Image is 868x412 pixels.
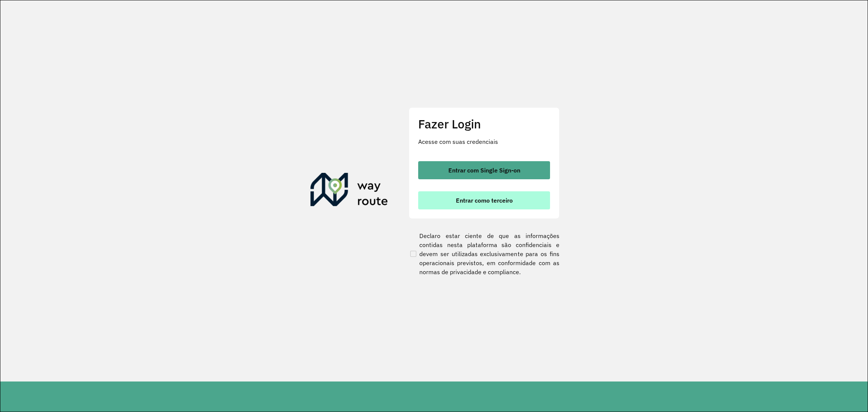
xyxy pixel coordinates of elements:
[456,197,513,203] span: Entrar como terceiro
[418,161,550,179] button: button
[418,191,550,209] button: button
[409,231,559,276] label: Declaro estar ciente de que as informações contidas nesta plataforma são confidenciais e devem se...
[418,137,550,146] p: Acesse com suas credenciais
[448,167,520,173] span: Entrar com Single Sign-on
[310,173,388,209] img: Roteirizador AmbevTech
[418,117,550,131] h2: Fazer Login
